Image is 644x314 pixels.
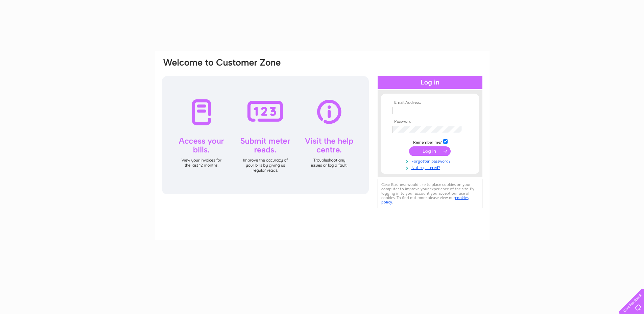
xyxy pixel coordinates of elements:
[391,119,469,124] th: Password:
[392,158,469,164] a: Forgotten password?
[381,195,469,204] a: cookies policy
[392,164,469,170] a: Not registered?
[391,138,469,145] td: Remember me?
[391,100,469,105] th: Email Address:
[409,146,451,156] input: Submit
[378,179,482,208] div: Clear Business would like to place cookies on your computer to improve your experience of the sit...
